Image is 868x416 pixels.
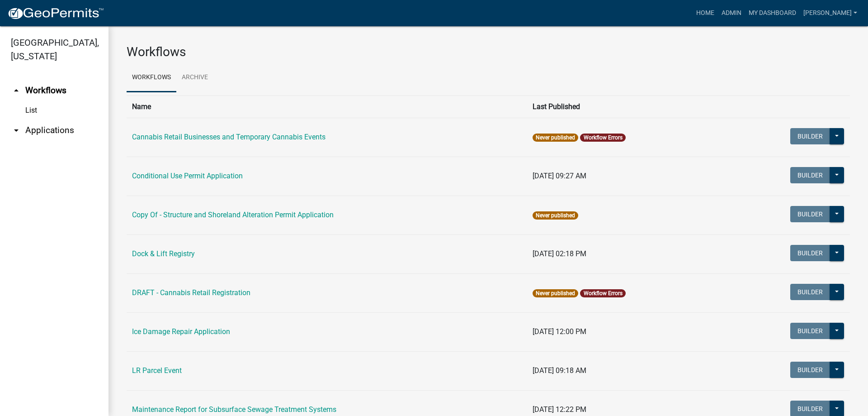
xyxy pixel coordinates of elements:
i: arrow_drop_up [11,85,22,96]
a: Archive [176,63,213,92]
a: Conditional Use Permit Application [132,172,243,180]
a: Workflow Errors [584,134,623,141]
button: Builder [790,323,830,339]
span: [DATE] 12:00 PM [533,327,586,336]
button: Builder [790,167,830,183]
span: Never published [533,211,578,220]
span: [DATE] 09:27 AM [533,172,586,180]
a: Workflows [127,63,176,92]
a: DRAFT - Cannabis Retail Registration [132,288,250,297]
a: LR Parcel Event [132,366,182,375]
a: Cannabis Retail Businesses and Temporary Cannabis Events [132,133,325,141]
th: Name [127,96,527,118]
button: Builder [790,362,830,378]
a: Workflow Errors [584,290,623,296]
button: Builder [790,206,830,222]
th: Last Published [527,96,731,118]
button: Builder [790,245,830,261]
a: Home [693,5,718,22]
span: Never published [533,134,578,142]
h3: Workflows [127,44,850,60]
a: [PERSON_NAME] [800,5,861,22]
a: My Dashboard [745,5,800,22]
a: Dock & Lift Registry [132,249,195,258]
span: Never published [533,289,578,297]
button: Builder [790,128,830,144]
a: Ice Damage Repair Application [132,327,230,336]
i: arrow_drop_down [11,125,22,136]
span: [DATE] 02:18 PM [533,249,586,258]
a: Admin [718,5,745,22]
span: [DATE] 12:22 PM [533,405,586,414]
a: Copy Of - Structure and Shoreland Alteration Permit Application [132,210,334,219]
a: Maintenance Report for Subsurface Sewage Treatment Systems [132,405,336,414]
span: [DATE] 09:18 AM [533,366,586,375]
button: Builder [790,284,830,300]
